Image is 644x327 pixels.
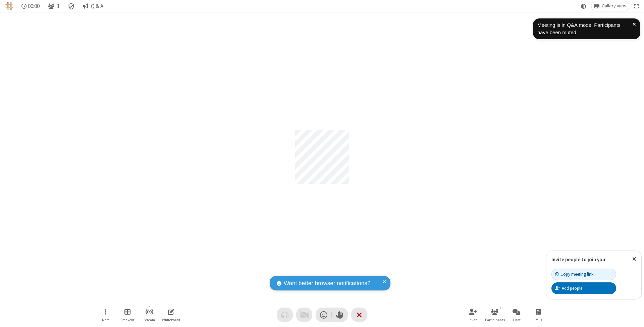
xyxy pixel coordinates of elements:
button: Copy meeting link [551,269,616,280]
button: Start streaming [139,305,159,324]
button: Close popover [627,251,641,267]
span: Participants [485,318,505,322]
button: Audio problem - check your Internet connection or call by phone [277,308,293,322]
button: Fullscreen [632,1,642,11]
button: Manage Breakout Rooms [117,305,138,324]
button: Q & A [80,1,106,11]
button: Open participant list [45,1,62,11]
button: Open participant list [485,305,505,324]
span: Whiteboard [162,318,180,322]
span: 1 [57,3,60,9]
button: Change layout [591,1,629,11]
button: Video [296,308,312,322]
span: 00:00 [28,3,40,9]
button: Send a reaction [316,308,332,322]
span: Stream [144,318,155,322]
button: Invite participants (⌘+Shift+I) [463,305,483,324]
div: Meeting details Encryption enabled [65,1,78,11]
button: Raise hand [332,308,348,322]
span: Q & A [91,3,103,9]
button: Using system theme [578,1,589,11]
button: Open chat [506,305,527,324]
span: Chat [513,318,521,322]
span: Breakout [120,318,135,322]
label: Invite people to join you [551,256,605,263]
span: More [102,318,109,322]
button: Open menu [96,305,116,324]
span: Gallery view [602,3,626,9]
span: Want better browser notifications? [284,279,370,288]
div: Meeting is in Q&A mode: Participants have been muted. [537,21,633,37]
div: Timer [19,1,43,11]
button: End or leave meeting [351,308,367,322]
div: Copy meeting link [555,271,593,277]
button: Add people [551,282,616,294]
span: Invite [469,318,477,322]
img: QA Selenium DO NOT DELETE OR CHANGE [5,2,13,10]
button: Open poll [528,305,548,324]
div: 1 [497,305,503,311]
button: Open shared whiteboard [161,305,181,324]
span: Polls [535,318,542,322]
